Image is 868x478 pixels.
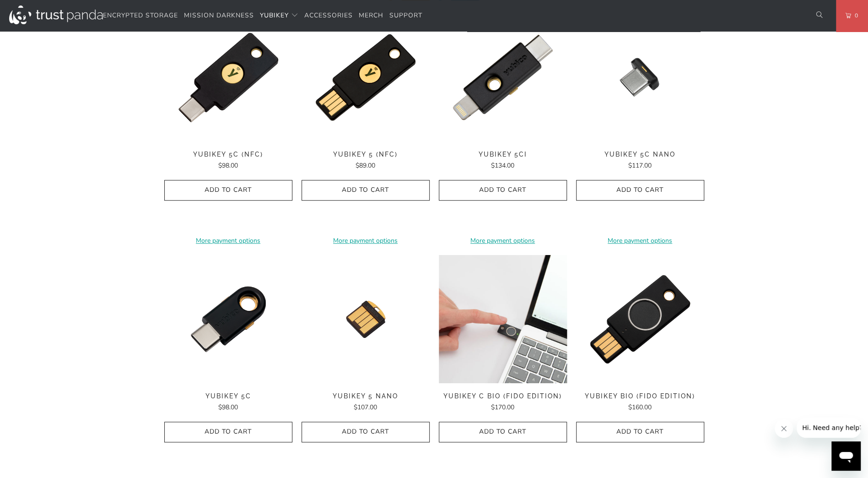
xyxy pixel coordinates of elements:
[439,13,567,141] img: YubiKey 5Ci - Trust Panda
[260,11,289,20] span: YubiKey
[164,180,292,201] button: Add to Cart
[576,392,704,413] a: YubiKey Bio (FIDO Edition) $160.00
[389,11,422,20] span: Support
[302,255,430,383] a: YubiKey 5 Nano - Trust Panda YubiKey 5 Nano - Trust Panda
[164,236,292,246] a: More payment options
[439,151,567,158] span: YubiKey 5Ci
[831,441,861,471] iframe: Button to launch messaging window
[576,13,704,141] img: YubiKey 5C Nano - Trust Panda
[260,5,298,27] summary: YubiKey
[586,428,695,436] span: Add to Cart
[9,5,103,24] img: Trust Panda Australia
[311,428,420,436] span: Add to Cart
[576,151,704,171] a: YubiKey 5C Nano $117.00
[851,11,858,21] span: 0
[439,255,567,383] a: YubiKey C Bio (FIDO Edition) - Trust Panda YubiKey C Bio (FIDO Edition) - Trust Panda
[797,418,861,438] iframe: Message from company
[775,419,793,438] iframe: Close message
[628,403,652,412] span: $160.00
[164,392,292,413] a: YubiKey 5C $98.00
[576,392,704,400] span: YubiKey Bio (FIDO Edition)
[218,403,238,412] span: $98.00
[302,255,430,383] img: YubiKey 5 Nano - Trust Panda
[389,5,422,27] a: Support
[302,236,430,246] a: More payment options
[184,11,254,20] span: Mission Darkness
[439,255,567,383] img: YubiKey C Bio (FIDO Edition) - Trust Panda
[302,392,430,400] span: YubiKey 5 Nano
[439,392,567,413] a: YubiKey C Bio (FIDO Edition) $170.00
[439,422,567,442] button: Add to Cart
[576,151,704,158] span: YubiKey 5C Nano
[184,5,254,27] a: Mission Darkness
[164,13,292,141] a: YubiKey 5C (NFC) - Trust Panda YubiKey 5C (NFC) - Trust Panda
[103,5,422,27] nav: Translation missing: en.navigation.header.main_nav
[439,151,567,171] a: YubiKey 5Ci $134.00
[576,255,704,383] img: YubiKey Bio (FIDO Edition) - Trust Panda
[311,186,420,194] span: Add to Cart
[302,392,430,413] a: YubiKey 5 Nano $107.00
[628,161,652,170] span: $117.00
[103,5,178,27] a: Encrypted Storage
[491,161,514,170] span: $134.00
[576,236,704,246] a: More payment options
[576,422,704,442] button: Add to Cart
[164,255,292,383] img: YubiKey 5C - Trust Panda
[359,5,383,27] a: Merch
[302,180,430,201] button: Add to Cart
[304,11,353,20] span: Accessories
[164,13,292,141] img: YubiKey 5C (NFC) - Trust Panda
[5,6,66,14] span: Hi. Need any help?
[164,255,292,383] a: YubiKey 5C - Trust Panda YubiKey 5C - Trust Panda
[218,161,238,170] span: $98.00
[103,11,178,20] span: Encrypted Storage
[302,13,430,141] a: YubiKey 5 (NFC) - Trust Panda YubiKey 5 (NFC) - Trust Panda
[302,151,430,171] a: YubiKey 5 (NFC) $89.00
[576,13,704,141] a: YubiKey 5C Nano - Trust Panda YubiKey 5C Nano - Trust Panda
[164,151,292,171] a: YubiKey 5C (NFC) $98.00
[448,428,557,436] span: Add to Cart
[302,13,430,141] img: YubiKey 5 (NFC) - Trust Panda
[576,255,704,383] a: YubiKey Bio (FIDO Edition) - Trust Panda YubiKey Bio (FIDO Edition) - Trust Panda
[354,403,377,412] span: $107.00
[304,5,353,27] a: Accessories
[439,13,567,141] a: YubiKey 5Ci - Trust Panda YubiKey 5Ci - Trust Panda
[439,180,567,201] button: Add to Cart
[164,151,292,158] span: YubiKey 5C (NFC)
[439,236,567,246] a: More payment options
[576,180,704,201] button: Add to Cart
[174,186,283,194] span: Add to Cart
[356,161,375,170] span: $89.00
[164,422,292,442] button: Add to Cart
[359,11,383,20] span: Merch
[448,186,557,194] span: Add to Cart
[439,392,567,400] span: YubiKey C Bio (FIDO Edition)
[302,151,430,158] span: YubiKey 5 (NFC)
[586,186,695,194] span: Add to Cart
[302,422,430,442] button: Add to Cart
[164,392,292,400] span: YubiKey 5C
[491,403,514,412] span: $170.00
[174,428,283,436] span: Add to Cart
